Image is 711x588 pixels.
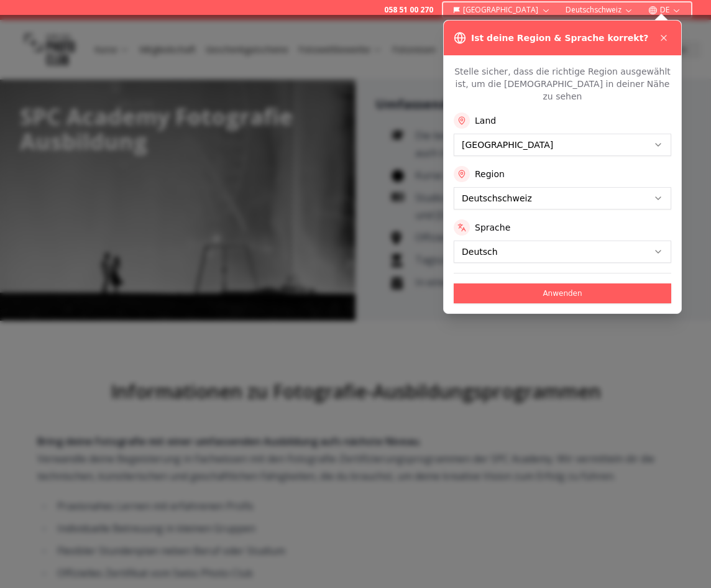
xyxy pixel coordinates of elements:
label: Region [475,168,505,180]
button: Anwenden [454,283,671,303]
a: 058 51 00 270 [384,5,433,15]
button: [GEOGRAPHIC_DATA] [448,2,556,17]
button: DE [643,2,686,17]
p: Stelle sicher, dass die richtige Region ausgewählt ist, um die [DEMOGRAPHIC_DATA] in deiner Nähe ... [454,65,671,103]
label: Sprache [475,221,510,234]
h3: Ist deine Region & Sprache korrekt? [471,32,648,44]
label: Land [475,114,496,127]
button: Deutschschweiz [561,2,638,17]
